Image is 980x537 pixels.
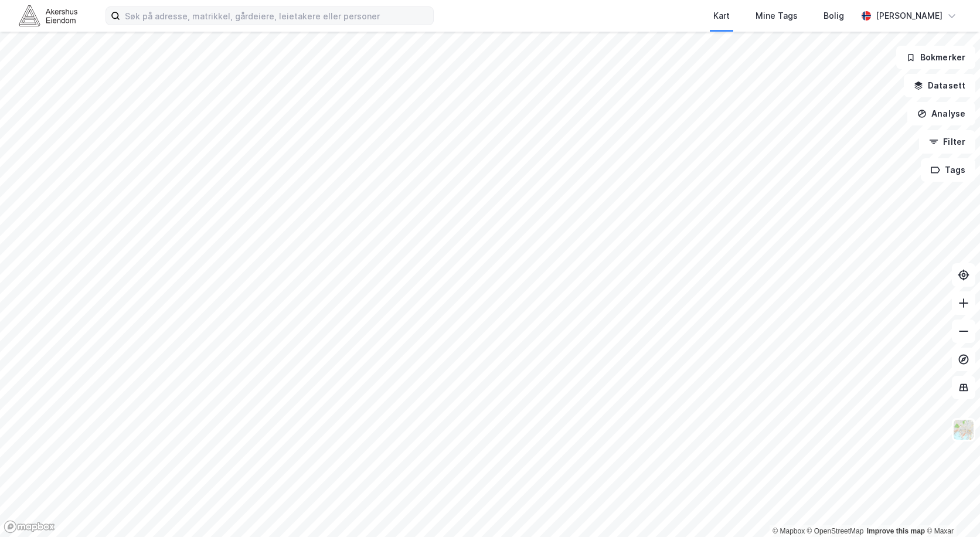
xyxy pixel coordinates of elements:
[876,9,942,23] div: [PERSON_NAME]
[904,74,975,97] button: Datasett
[19,5,77,26] img: akershus-eiendom-logo.9091f326c980b4bce74ccdd9f866810c.svg
[921,481,980,537] div: Kontrollprogram for chat
[4,520,55,533] a: Mapbox homepage
[867,527,925,535] a: Improve this map
[921,481,980,537] iframe: Chat Widget
[896,46,975,69] button: Bokmerker
[713,9,730,23] div: Kart
[952,419,975,441] img: Z
[921,158,975,182] button: Tags
[773,527,805,535] a: Mapbox
[756,9,798,23] div: Mine Tags
[120,7,433,25] input: Søk på adresse, matrikkel, gårdeiere, leietakere eller personer
[807,527,864,535] a: OpenStreetMap
[919,130,975,154] button: Filter
[907,102,975,125] button: Analyse
[824,9,844,23] div: Bolig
